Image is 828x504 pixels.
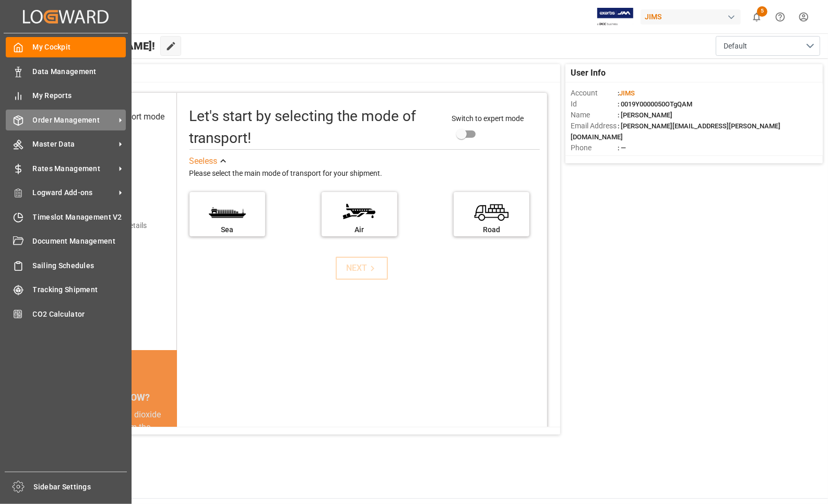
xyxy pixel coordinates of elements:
[571,142,618,153] span: Phone
[571,110,618,121] span: Name
[618,144,626,152] span: : —
[190,167,540,180] div: Please select the main mode of transport for your shipment.
[571,88,618,99] span: Account
[768,5,792,29] button: Help Center
[190,105,442,149] div: Let's start by selecting the mode of transport!
[597,8,633,26] img: Exertis%20JAM%20-%20Email%20Logo.jpg_1722504956.jpg
[6,207,126,227] a: Timeslot Management V2
[618,100,692,108] span: : 0019Y0000050OTgQAM
[33,139,115,150] span: Master Data
[33,284,126,295] span: Tracking Shipment
[195,224,260,235] div: Sea
[618,155,644,163] span: : Shipper
[571,67,606,79] span: User Info
[571,122,780,141] span: : [PERSON_NAME][EMAIL_ADDRESS][PERSON_NAME][DOMAIN_NAME]
[641,7,745,27] button: JIMS
[33,66,126,77] span: Data Management
[33,212,126,223] span: Timeslot Management V2
[618,89,635,97] span: :
[33,260,126,271] span: Sailing Schedules
[336,257,388,280] button: NEXT
[34,482,127,493] span: Sidebar Settings
[618,111,672,119] span: : [PERSON_NAME]
[716,36,820,56] button: open menu
[190,155,218,167] div: See less
[745,5,768,29] button: show 5 new notifications
[6,255,126,275] a: Sailing Schedules
[33,163,115,174] span: Rates Management
[33,42,126,53] span: My Cockpit
[757,6,767,17] span: 5
[6,280,126,300] a: Tracking Shipment
[459,224,524,235] div: Road
[641,9,741,25] div: JIMS
[571,121,618,131] span: Email Address
[162,409,177,496] button: next slide / item
[724,41,747,52] span: Default
[327,224,392,235] div: Air
[6,86,126,106] a: My Reports
[33,309,126,320] span: CO2 Calculator
[33,90,126,101] span: My Reports
[81,220,147,231] div: Add shipping details
[6,304,126,324] a: CO2 Calculator
[6,61,126,81] a: Data Management
[33,236,126,247] span: Document Management
[452,114,524,123] span: Switch to expert mode
[571,153,618,164] span: Account Type
[346,262,378,274] div: NEXT
[33,187,115,198] span: Logward Add-ons
[619,89,635,97] span: JIMS
[571,99,618,110] span: Id
[6,37,126,57] a: My Cockpit
[6,231,126,251] a: Document Management
[33,115,115,126] span: Order Management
